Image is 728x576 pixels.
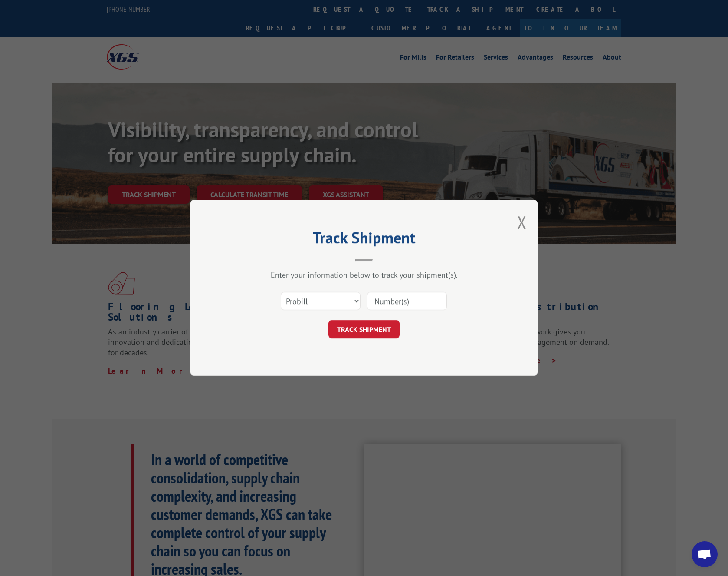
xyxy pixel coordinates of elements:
h2: Track Shipment [234,232,494,248]
button: TRACK SHIPMENT [328,321,400,339]
a: Open chat [692,541,718,567]
div: Enter your information below to track your shipment(s). [234,270,494,280]
input: Number(s) [367,292,447,311]
button: Close modal [517,211,527,234]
